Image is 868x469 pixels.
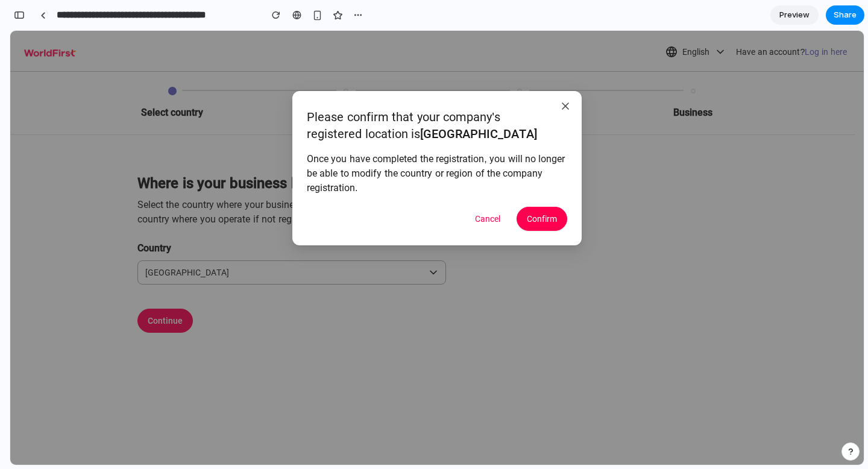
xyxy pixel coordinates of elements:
span: Cancel [465,181,490,195]
span: Confirm [517,181,547,195]
a: Preview [770,5,819,25]
button: Share [826,5,864,25]
span: Please confirm that your company's registered location is [297,79,527,110]
span: Share [834,9,857,21]
span: Preview [779,9,810,21]
span: [GEOGRAPHIC_DATA] [410,96,527,110]
button: Confirm [506,176,557,200]
div: Once you have completed the registration, you will no longer be able to modify the country or reg... [297,119,557,165]
button: Cancel [453,176,502,200]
